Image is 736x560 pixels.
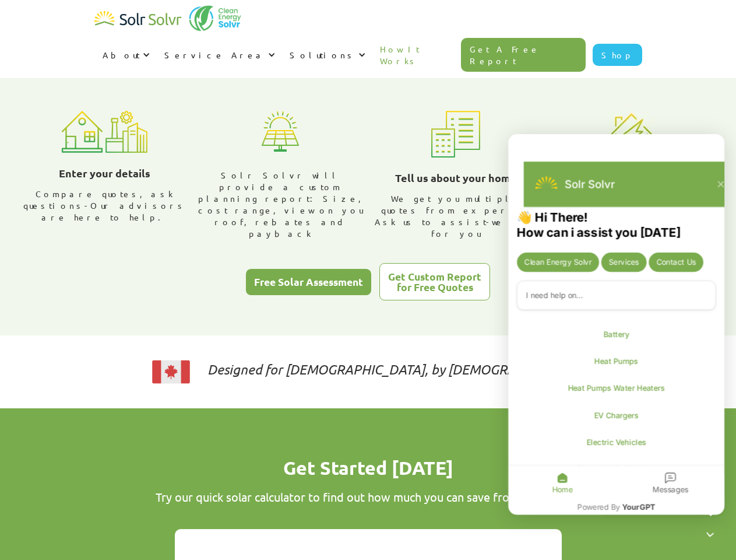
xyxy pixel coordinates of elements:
[290,49,355,61] div: Solutions
[388,271,481,292] div: Get Custom Report for Free Quotes
[246,269,371,295] a: Free Solar Assessment
[118,455,619,481] h1: Get Started [DATE]
[517,323,716,345] a: Open link Battery
[517,350,716,373] a: Open link Heat Pumps
[695,519,724,548] button: Close chatbot widget
[593,44,642,66] a: Shop
[156,37,281,72] div: Service Area
[533,170,561,198] img: 1702586718.png
[517,404,716,426] a: Open link EV Chargers
[461,38,586,72] a: Get A Free Report
[517,253,599,272] div: Send Tell me more about clean energy
[22,188,188,223] div: Compare quotes, ask questions-Our advisors are here to help.
[94,37,156,72] div: About
[517,210,716,240] div: 👋 Hi There! How can i assist you [DATE]
[59,164,150,182] h3: Enter your details
[622,502,656,512] span: YourGPT
[254,276,363,287] div: Free Solar Assessment
[197,169,364,239] div: Solr Solvr will provide a custom planning report: Size, cost range, view on you roof, rebates and...
[711,174,731,194] button: Close chatbot
[601,253,647,272] div: Send Tell me more about your services
[577,502,655,513] a: powered by YourGPT
[379,263,490,300] a: Get Custom Reportfor Free Quotes
[395,169,517,187] h3: Tell us about your home
[373,192,540,239] div: We get you multiple quotes from experts. Ask us to assist-we work for you
[565,177,615,192] div: Solr Solvr
[517,431,716,454] a: Open link Electric Vehicles
[372,32,462,78] a: How It Works
[164,49,265,61] div: Service Area
[652,484,688,495] div: Messages
[517,458,716,481] a: Open link Photovoltaic Shingles
[281,37,372,72] div: Solutions
[207,363,587,375] p: Designed for [DEMOGRAPHIC_DATA], by [DEMOGRAPHIC_DATA]
[118,490,619,504] div: Try our quick solar calculator to find out how much you can save from going solar
[577,502,620,512] span: Powered By
[103,49,140,61] div: About
[617,466,724,499] div: Open Messages tab
[508,134,724,515] div: Chatbot is open
[508,466,616,499] div: Open Home tab
[649,253,703,272] div: Send Contact Us
[517,377,716,400] a: Open link Heat Pumps Water Heaters
[552,484,572,495] div: Home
